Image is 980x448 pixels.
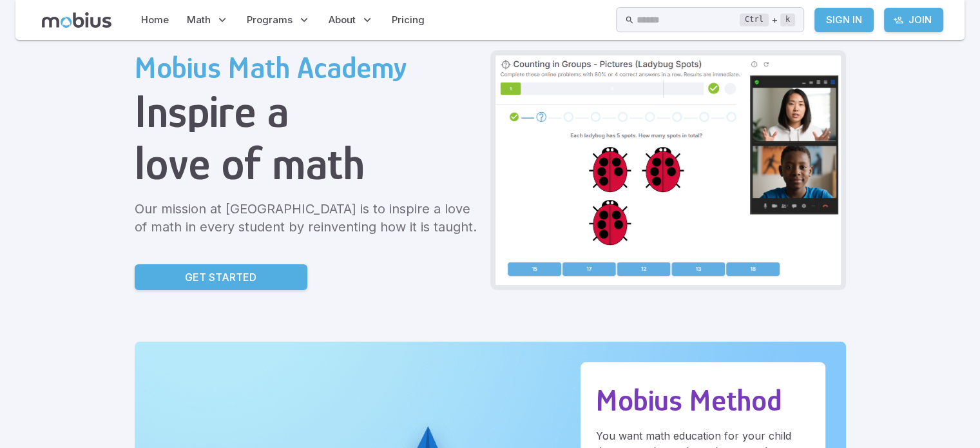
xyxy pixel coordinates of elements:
p: Get Started [185,269,256,285]
img: Grade 2 Class [495,55,841,285]
div: + [740,12,795,28]
span: Math [187,13,211,27]
h1: Inspire a [135,85,480,137]
a: Home [137,5,173,35]
h2: Mobius Math Academy [135,50,480,85]
span: Programs [247,13,293,27]
a: Get Started [135,264,307,290]
span: About [329,13,356,27]
a: Join [884,8,943,32]
h2: Mobius Method [596,383,810,418]
h1: love of math [135,137,480,190]
kbd: k [780,14,795,26]
a: Sign In [814,8,874,32]
kbd: Ctrl [740,14,769,26]
p: Our mission at [GEOGRAPHIC_DATA] is to inspire a love of math in every student by reinventing how... [135,200,480,236]
a: Pricing [388,5,428,35]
